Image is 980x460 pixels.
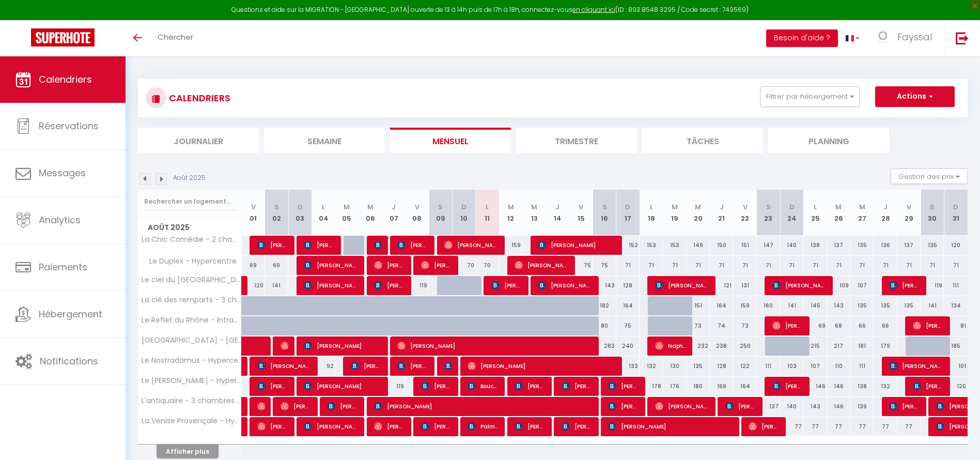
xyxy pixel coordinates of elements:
div: 217 [827,336,850,356]
div: 77 [874,417,897,436]
span: Calendriers [39,73,92,86]
div: 164 [733,377,756,396]
abbr: M [344,202,350,212]
div: 77 [827,417,850,436]
span: [PERSON_NAME] [538,235,615,255]
div: 135 [687,357,710,376]
div: 232 [687,336,710,356]
div: 77 [780,417,803,436]
button: Afficher plus [157,444,219,458]
span: [PERSON_NAME] [772,275,827,295]
div: 147 [757,236,780,255]
abbr: L [814,202,817,212]
div: 71 [757,256,780,275]
div: 81 [944,316,968,335]
div: 164 [616,296,640,315]
abbr: M [367,202,374,212]
th: 03 [288,190,312,236]
th: 09 [429,190,452,236]
span: Hébergement [39,308,102,320]
span: [PERSON_NAME] [608,417,732,436]
div: 138 [803,236,827,255]
span: [PERSON_NAME] [PERSON_NAME] [562,417,593,436]
li: Mensuel [390,128,511,153]
div: 176 [663,377,686,396]
abbr: D [461,202,466,212]
th: 18 [640,190,663,236]
div: 179 [874,336,897,356]
span: [PERSON_NAME] [725,396,756,416]
div: 130 [663,357,686,376]
th: 10 [452,190,475,236]
div: 133 [616,357,640,376]
abbr: M [531,202,537,212]
div: 169 [710,377,733,396]
span: [PERSON_NAME] [889,356,943,376]
div: 159 [499,236,522,255]
th: 11 [476,190,499,236]
span: Chercher [158,32,193,42]
img: logout [956,32,969,44]
div: 73 [733,316,756,335]
span: [PERSON_NAME] [468,356,615,376]
th: 05 [335,190,359,236]
abbr: S [602,202,607,212]
abbr: M [835,202,842,212]
span: [PERSON_NAME] [304,376,381,396]
abbr: S [766,202,771,212]
div: 238 [710,336,733,356]
span: [PERSON_NAME] [772,376,803,396]
abbr: D [789,202,795,212]
span: [PERSON_NAME] [889,396,920,416]
span: [PERSON_NAME] [655,396,709,416]
div: 66 [874,316,897,335]
div: 71 [921,256,944,275]
div: 71 [897,256,921,275]
div: 143 [803,397,827,416]
span: [PERSON_NAME] [889,275,920,295]
th: 31 [944,190,968,236]
abbr: M [695,202,701,212]
span: [PERSON_NAME] [444,235,499,255]
div: 181 [850,336,874,356]
abbr: L [486,202,489,212]
abbr: J [555,202,559,212]
th: 30 [921,190,944,236]
span: [PERSON_NAME] [515,417,546,436]
div: 146 [827,397,850,416]
div: 159 [733,296,756,315]
div: 180 [687,377,710,396]
div: 77 [803,417,827,436]
th: 27 [850,190,874,236]
div: 119 [921,276,944,295]
span: Messages [39,166,86,179]
div: 77 [897,417,921,436]
span: [PERSON_NAME] [304,235,335,255]
span: Le Reflet du Rhône - Intramuros [140,316,243,324]
a: en cliquant ici [572,5,615,14]
div: 140 [780,397,803,416]
span: [PERSON_NAME] [397,356,428,376]
span: Paiements [39,260,87,273]
div: 71 [874,256,897,275]
div: 153 [640,236,663,255]
li: Tâches [642,128,763,153]
div: 103 [780,357,803,376]
div: 111 [850,357,874,376]
div: 75 [569,256,593,275]
div: 143 [593,276,616,295]
th: 08 [406,190,429,236]
span: [PERSON_NAME] [304,255,358,275]
a: ... Fayssal [867,20,945,56]
div: 141 [921,296,944,315]
th: 29 [897,190,921,236]
div: 101 [944,357,968,376]
span: [PERSON_NAME] [749,417,780,436]
div: 71 [827,256,850,275]
span: [PERSON_NAME] [772,316,803,335]
div: 71 [733,256,756,275]
div: 71 [780,256,803,275]
div: 109 [827,276,850,295]
abbr: V [743,202,748,212]
span: [PERSON_NAME] [281,396,312,416]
